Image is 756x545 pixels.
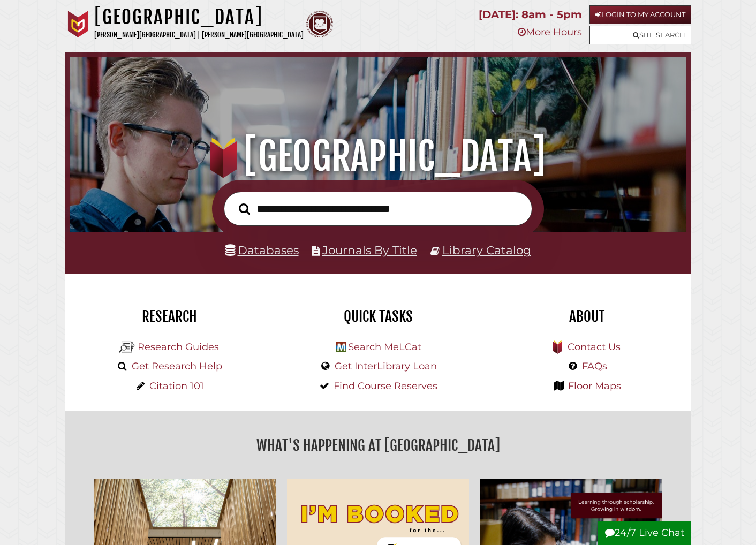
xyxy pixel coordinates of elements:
a: Search MeLCat [348,341,421,353]
a: FAQs [582,360,607,372]
a: Research Guides [138,341,219,353]
a: More Hours [518,26,582,38]
button: Search [233,200,255,217]
a: Find Course Reserves [334,380,437,392]
p: [PERSON_NAME][GEOGRAPHIC_DATA] | [PERSON_NAME][GEOGRAPHIC_DATA] [94,29,304,41]
a: Citation 101 [149,380,204,392]
p: [DATE]: 8am - 5pm [479,5,582,24]
a: Site Search [589,26,691,44]
h2: Research [73,307,266,326]
img: Hekman Library Logo [336,342,346,352]
a: Journals By Title [322,243,417,257]
h2: What's Happening at [GEOGRAPHIC_DATA] [73,433,683,458]
a: Get Research Help [132,360,222,372]
img: Calvin University [65,11,92,37]
a: Login to My Account [589,5,691,24]
a: Floor Maps [568,380,621,392]
h2: Quick Tasks [282,307,474,326]
a: Library Catalog [442,243,531,257]
h1: [GEOGRAPHIC_DATA] [81,133,675,180]
h1: [GEOGRAPHIC_DATA] [94,5,304,29]
i: Search [239,203,250,215]
a: Get InterLibrary Loan [335,360,437,372]
a: Contact Us [568,341,621,353]
img: Hekman Library Logo [119,339,135,355]
a: Databases [225,243,299,257]
h2: About [490,307,683,326]
img: Calvin Theological Seminary [306,11,333,37]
